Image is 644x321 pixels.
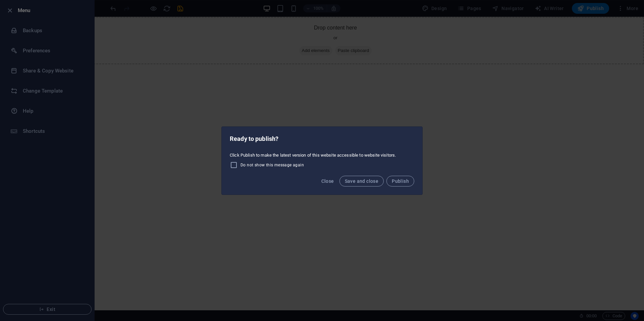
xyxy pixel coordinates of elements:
h2: Ready to publish? [230,135,414,143]
span: Publish [392,178,409,184]
span: Save and close [345,178,379,184]
button: Close [319,176,337,186]
span: Add elements [272,29,306,39]
button: Publish [386,176,414,186]
span: Close [321,178,334,184]
div: Click Publish to make the latest version of this website accessible to website visitors. [222,150,422,172]
span: Do not show this message again [240,162,304,168]
span: Paste clipboard [308,29,345,39]
button: Save and close [339,176,384,186]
